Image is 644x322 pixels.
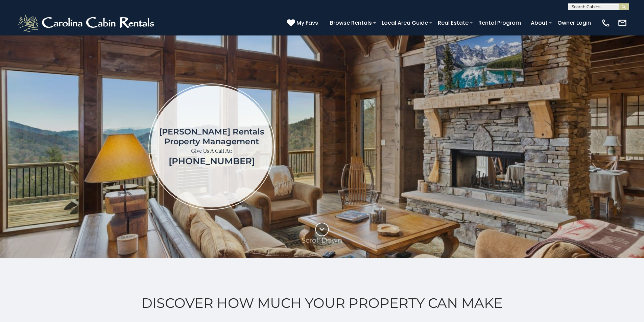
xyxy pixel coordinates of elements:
img: White-1-2.png [17,13,157,33]
a: Local Area Guide [378,17,431,29]
p: Scroll Down [302,236,342,244]
a: Real Estate [434,17,472,29]
a: My Favs [287,19,320,27]
a: [PHONE_NUMBER] [169,156,255,167]
iframe: New Contact Form [384,55,604,238]
a: Owner Login [554,17,594,29]
h2: Discover How Much Your Property Can Make [17,295,627,311]
p: Give Us A Call At: [159,146,264,156]
img: mail-regular-white.png [618,18,627,28]
h1: [PERSON_NAME] Rentals Property Management [159,127,264,146]
a: Browse Rentals [327,17,375,29]
a: About [527,17,551,29]
a: Rental Program [475,17,524,29]
img: phone-regular-white.png [601,18,611,28]
span: My Favs [296,19,318,27]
